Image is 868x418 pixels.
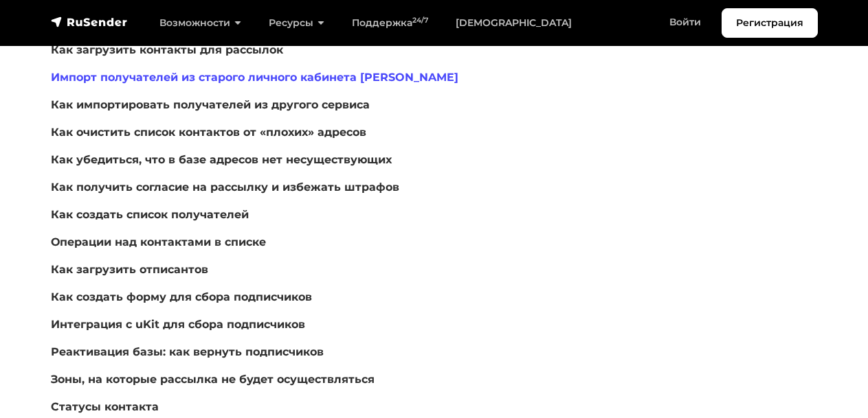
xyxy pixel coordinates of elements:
[146,9,255,37] a: Возможности
[51,318,305,331] a: Интеграция с uKit для сбора подписчиков
[51,263,208,276] a: Как загрузить отписантов
[51,71,458,84] a: Импорт получателей из старого личного кабинета [PERSON_NAME]
[51,400,159,413] a: Статусы контакта
[51,126,366,139] a: Как очистить список контактов от «плохих» адресов
[656,8,715,36] a: Войти
[51,98,370,111] a: Как импортировать получателей из другого сервиса
[51,345,324,358] a: Реактивация базы: как вернуть подписчиков
[412,16,428,25] sup: 24/7
[51,181,399,194] a: Как получить согласие на рассылку и избежать штрафов
[442,9,586,37] a: [DEMOGRAPHIC_DATA]
[338,9,442,37] a: Поддержка24/7
[51,235,266,248] a: Операции над контактами в списке
[51,208,249,221] a: Как создать список получателей
[51,290,312,303] a: Как создать форму для сбора подписчиков
[51,15,128,29] img: RuSender
[722,8,818,38] a: Регистрация
[51,43,283,56] a: Как загрузить контакты для рассылок
[255,9,338,37] a: Ресурсы
[51,153,392,166] a: Как убедиться, что в базе адресов нет несуществующих
[51,373,375,386] a: Зоны, на которые рассылка не будет осуществляться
